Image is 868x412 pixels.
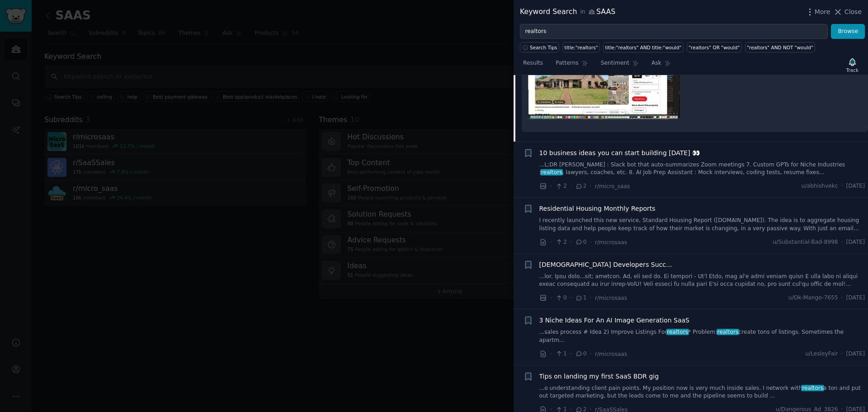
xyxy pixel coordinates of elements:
button: More [805,7,830,17]
span: 1 [555,350,566,358]
button: Search Tips [520,42,559,52]
span: · [570,349,572,359]
span: u/Ok-Mango-7655 [788,294,838,302]
span: [DATE] [846,294,865,302]
span: · [550,349,552,359]
span: · [590,237,592,247]
a: I recently launched this new service, Standard Housing Report ([DOMAIN_NAME]). The idea is to agg... [539,217,865,232]
span: [DATE] [846,238,865,246]
span: 1 [575,294,586,302]
a: "realtors" OR "would" [687,42,742,52]
span: realtors [801,385,824,391]
div: title:"realtors" AND title:"would" [605,44,682,51]
a: Tips on landing my first SaaS BDR gig [539,372,659,381]
a: ...sales process # Idea 2) Improve Listings Forrealtors* Problem:realtorscreate tons of listings.... [539,328,865,344]
span: 2 [555,182,566,190]
a: title:"realtors" AND title:"would" [603,42,684,52]
span: · [570,293,572,303]
span: realtors [540,169,563,175]
input: Try a keyword related to your business [520,24,828,39]
span: · [590,349,592,359]
div: "realtors" AND NOT "would" [747,44,813,51]
span: Results [523,59,543,67]
span: · [550,237,552,247]
span: u/abhishvekc [802,182,838,190]
a: ...L;DR [PERSON_NAME] : Slack bot that auto-summarizes Zoom meetings 7. Custom GPTs for Niche Ind... [539,161,865,177]
span: · [841,294,843,302]
a: Residential Housing Monthly Reports [539,204,656,213]
span: [DATE] [846,350,865,358]
span: Search Tips [530,44,557,51]
span: · [841,238,843,246]
span: · [590,293,592,303]
div: Keyword Search SAAS [520,6,615,18]
span: u/Substantial-Bad-8998 [773,238,838,246]
span: r/microsaas [595,295,627,301]
a: ...o understanding client pain points. My position now is very much inside sales. I network withr... [539,384,865,400]
span: u/LesleyFair [805,350,838,358]
div: Track [846,67,859,73]
a: 10 business ideas you can start building [DATE] 👀 [539,148,700,158]
span: 2 [555,238,566,246]
button: Browse [831,24,865,39]
a: Ask [648,56,674,75]
span: realtors [666,329,689,335]
button: Track [843,56,862,75]
div: "realtors" OR "would" [689,44,740,51]
span: · [590,181,592,191]
span: · [570,181,572,191]
a: [DEMOGRAPHIC_DATA] Developers Succ... [539,260,672,270]
span: [DATE] [846,182,865,190]
span: Close [844,7,862,17]
a: ...lor. Ipsu dolo...sit; ametcon. Ad, eli sed do. Ei tempori - Ut'l Etdo, mag al'e admi veniam qu... [539,273,865,289]
span: · [841,182,843,190]
span: 0 [575,350,586,358]
span: 0 [555,294,566,302]
div: title:"realtors" [565,44,598,51]
span: realtors [717,329,739,335]
span: More [815,7,830,17]
span: r/micro_saas [595,183,630,189]
a: title:"realtors" [562,42,600,52]
a: Results [520,56,546,75]
span: r/microsaas [595,239,627,246]
span: · [550,181,552,191]
a: 3 Niche Ideas For An AI Image Generation SaaS [539,316,689,325]
a: Sentiment [598,56,642,75]
a: "realtors" AND NOT "would" [745,42,815,52]
span: · [841,350,843,358]
span: · [570,237,572,247]
button: Close [833,7,862,17]
span: Sentiment [601,59,629,67]
span: Patterns [556,59,578,67]
span: · [550,293,552,303]
span: r/microsaas [595,351,627,357]
span: 2 [575,182,586,190]
span: 0 [575,238,586,246]
a: Patterns [552,56,591,75]
span: in [580,8,585,16]
span: Ask [651,59,661,67]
